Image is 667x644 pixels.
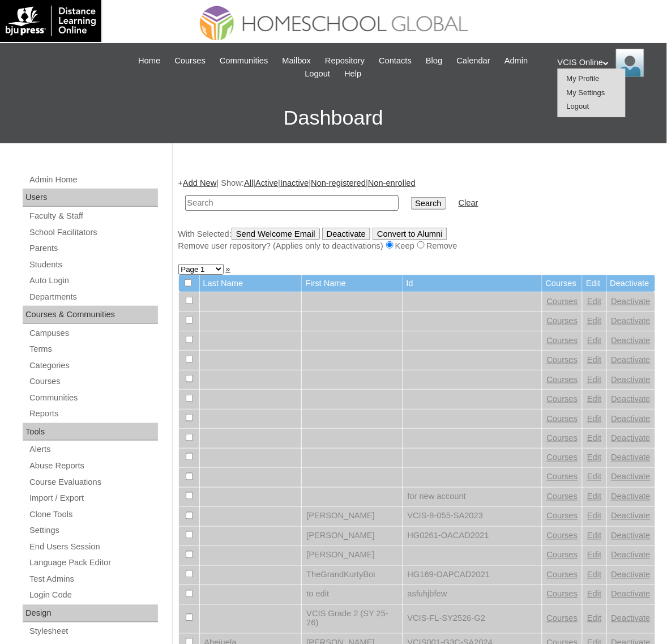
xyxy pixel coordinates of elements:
[547,492,578,501] a: Courses
[232,228,320,240] input: Send Welcome Email
[373,54,417,67] a: Contacts
[587,590,601,599] a: Edit
[612,492,651,501] a: Deactivate
[612,551,651,560] a: Deactivate
[612,453,651,462] a: Deactivate
[426,54,442,67] span: Blog
[28,625,158,639] a: Stylesheet
[185,195,399,211] input: Search
[23,605,158,623] div: Design
[547,570,578,579] a: Courses
[403,507,542,526] td: VCIS-8-055-SA2023
[28,391,158,405] a: Communities
[607,275,655,292] td: Deactivate
[178,177,656,252] div: + | Show: | | | |
[255,178,278,187] a: Active
[547,433,578,442] a: Courses
[547,394,578,403] a: Courses
[23,423,158,441] div: Tools
[547,355,578,364] a: Courses
[542,275,583,292] td: Courses
[28,556,158,570] a: Language Pack Editor
[132,54,166,67] a: Home
[567,74,600,83] a: My Profile
[499,54,534,67] a: Admin
[339,67,367,80] a: Help
[547,375,578,384] a: Courses
[403,275,542,292] td: Id
[28,359,158,373] a: Categories
[587,453,601,462] a: Edit
[403,585,542,604] td: asfuhjbfew
[244,178,253,187] a: All
[612,394,651,403] a: Deactivate
[302,585,402,604] td: to edit
[587,355,601,364] a: Edit
[302,507,402,526] td: [PERSON_NAME]
[587,394,601,403] a: Edit
[28,459,158,474] a: Abuse Reports
[612,336,651,345] a: Deactivate
[587,492,601,501] a: Edit
[302,605,402,633] td: VCIS Grade 2 (SY 25-26)
[587,414,601,423] a: Edit
[612,433,651,442] a: Deactivate
[178,240,656,252] div: Remove user repository? (Applies only to deactivations) Keep Remove
[183,178,216,187] a: Add New
[220,54,268,67] span: Communities
[587,472,601,481] a: Edit
[547,551,578,560] a: Courses
[547,590,578,599] a: Courses
[587,551,601,560] a: Edit
[420,54,448,67] a: Blog
[302,546,402,565] td: [PERSON_NAME]
[587,531,601,540] a: Edit
[587,433,601,442] a: Edit
[169,54,211,67] a: Courses
[547,472,578,481] a: Courses
[302,275,402,292] td: First Name
[174,54,206,67] span: Courses
[612,531,651,540] a: Deactivate
[612,614,651,623] a: Deactivate
[28,540,158,555] a: End Users Session
[612,570,651,579] a: Deactivate
[547,297,578,306] a: Courses
[280,178,309,187] a: Inactive
[23,189,158,207] div: Users
[311,178,366,187] a: Non-registered
[547,531,578,540] a: Courses
[547,614,578,623] a: Courses
[28,342,158,356] a: Terms
[6,6,96,36] img: logo-white.png
[504,54,528,67] span: Admin
[325,54,365,67] span: Repository
[558,49,656,77] div: VCIS Online
[411,197,446,210] input: Search
[226,265,230,274] a: »
[200,275,302,292] td: Last Name
[178,228,656,252] div: With Selected:
[587,511,601,521] a: Edit
[451,54,496,67] a: Calendar
[583,275,606,292] td: Edit
[23,306,158,324] div: Courses & Communities
[6,92,661,143] h3: Dashboard
[403,527,542,546] td: HG0261-OACAD2021
[302,566,402,585] td: TheGrandKurtyBoi
[28,374,158,389] a: Courses
[547,336,578,345] a: Courses
[299,67,336,80] a: Logout
[403,605,542,633] td: VCIS-FL-SY2526-G2
[547,316,578,325] a: Courses
[587,375,601,384] a: Edit
[28,274,158,288] a: Auto Login
[547,414,578,423] a: Courses
[457,54,490,67] span: Calendar
[28,326,158,340] a: Campuses
[138,54,160,67] span: Home
[305,67,330,80] span: Logout
[28,524,158,538] a: Settings
[612,297,651,306] a: Deactivate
